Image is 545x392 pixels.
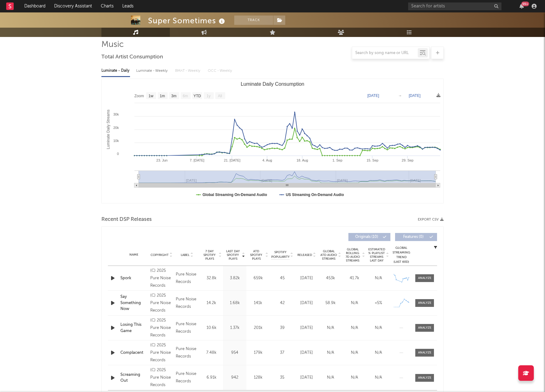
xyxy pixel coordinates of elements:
[156,158,168,162] text: 23. Jun
[271,350,293,356] div: 37
[344,300,365,306] div: N/A
[320,325,341,331] div: N/A
[176,271,198,286] div: Pure Noise Records
[120,294,147,312] a: Say Something Now
[190,158,204,162] text: 7. [DATE]
[286,193,344,197] text: US Streaming On-Demand Audio
[183,94,188,98] text: 6m
[201,300,221,306] div: 14.2k
[271,250,290,259] span: Spotify Popularity
[106,110,110,149] text: Luminate Daily Streams
[344,275,365,281] div: 41.7k
[418,218,444,221] button: Export CSV
[296,275,317,281] div: [DATE]
[402,158,413,162] text: 29. Sep
[521,2,529,6] div: 99 +
[344,325,365,331] div: N/A
[368,350,389,356] div: N/A
[225,325,245,331] div: 1.37k
[113,139,119,143] text: 10k
[248,325,268,331] div: 201k
[296,350,317,356] div: [DATE]
[320,350,341,356] div: N/A
[320,249,337,261] span: Global ATD Audio Streams
[225,249,241,261] span: Last Day Spotify Plays
[225,275,245,281] div: 3.82k
[176,370,198,385] div: Pure Noise Records
[225,300,245,306] div: 1.68k
[120,322,147,334] a: Losing This Game
[320,300,341,306] div: 58.9k
[368,275,389,281] div: N/A
[160,94,165,98] text: 1m
[248,275,268,281] div: 659k
[368,300,389,306] div: <5%
[248,249,264,261] span: ATD Spotify Plays
[271,325,293,331] div: 39
[399,235,428,239] span: Features ( 0 )
[201,350,221,356] div: 7.48k
[271,275,293,281] div: 45
[408,2,501,10] input: Search for artists
[101,41,124,48] span: Music
[344,350,365,356] div: N/A
[395,233,437,241] button: Features(0)
[225,375,245,381] div: 942
[134,94,144,98] text: Zoom
[136,66,169,76] div: Luminate - Weekly
[201,249,218,261] span: 7 Day Spotify Plays
[113,112,119,116] text: 30k
[320,275,341,281] div: 453k
[207,94,211,98] text: 1y
[409,93,421,98] text: [DATE]
[297,253,312,257] span: Released
[262,158,272,162] text: 4. Aug
[120,350,147,356] a: Complacent
[296,375,317,381] div: [DATE]
[367,93,379,98] text: [DATE]
[203,193,267,197] text: Global Streaming On-Demand Audio
[201,275,221,281] div: 32.8k
[296,158,308,162] text: 18. Aug
[248,300,268,306] div: 141k
[201,325,221,331] div: 10.6k
[248,350,268,356] div: 179k
[271,300,293,306] div: 42
[234,16,273,25] button: Track
[176,321,198,335] div: Pure Noise Records
[151,253,169,257] span: Copyright
[150,367,173,389] div: (C) 2025 Pure Noise Records
[150,292,173,314] div: (C) 2025 Pure Noise Records
[296,300,317,306] div: [DATE]
[248,375,268,381] div: 128k
[171,94,177,98] text: 3m
[150,342,173,364] div: (C) 2025 Pure Noise Records
[150,317,173,339] div: (C) 2025 Pure Noise Records
[120,275,147,281] div: Spork
[320,375,341,381] div: N/A
[392,246,411,264] div: Global Streaming Trend (Last 60D)
[101,216,152,223] span: Recent DSP Releases
[176,345,198,360] div: Pure Noise Records
[225,350,245,356] div: 954
[368,375,389,381] div: N/A
[241,81,305,87] text: Luminate Daily Consumption
[113,126,119,130] text: 20k
[519,4,524,9] button: 99+
[368,248,385,262] span: Estimated % Playlist Streams Last Day
[344,375,365,381] div: N/A
[120,253,147,257] div: Name
[271,375,293,381] div: 35
[366,158,378,162] text: 15. Sep
[398,93,402,98] text: →
[296,325,317,331] div: [DATE]
[176,296,198,311] div: Pure Noise Records
[150,267,173,289] div: (C) 2025 Pure Noise Records
[224,158,240,162] text: 21. [DATE]
[201,375,221,381] div: 6.91k
[344,248,361,262] span: Global Rolling 7D Audio Streams
[193,94,201,98] text: YTD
